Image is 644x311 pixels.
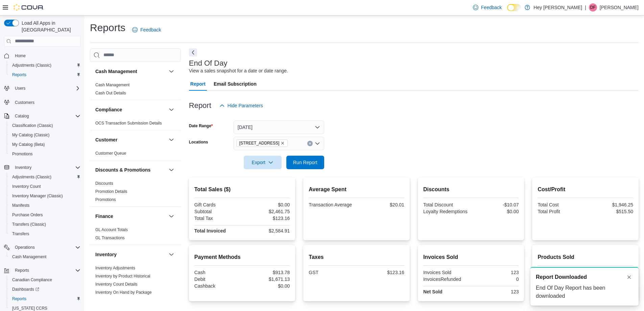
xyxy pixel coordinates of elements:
[472,276,519,282] div: 0
[1,111,83,121] button: Catalog
[189,59,228,67] h3: End Of Day
[9,192,66,200] a: Inventory Manager (Classic)
[19,20,80,33] span: Load All Apps in [GEOGRAPHIC_DATA]
[9,182,80,191] span: Inventory Count
[9,131,52,139] a: My Catalog (Classic)
[7,121,83,130] button: Classification (Classic)
[140,26,161,33] span: Feedback
[95,290,152,295] span: Inventory On Hand by Package
[9,121,80,130] span: Classification (Classic)
[244,156,282,169] button: Export
[12,132,50,138] span: My Catalog (Classic)
[95,106,122,113] h3: Compliance
[95,274,150,279] a: Inventory by Product Historical
[12,63,51,68] span: Adjustments (Classic)
[243,216,290,221] div: $123.16
[95,136,166,143] button: Customer
[423,253,519,261] h2: Invoices Sold
[507,4,521,11] input: Dark Mode
[14,4,44,11] img: Cova
[90,179,181,206] div: Discounts & Promotions
[194,253,290,261] h2: Payment Methods
[7,229,83,239] button: Transfers
[167,67,175,75] button: Cash Management
[7,130,83,140] button: My Catalog (Classic)
[243,270,290,275] div: $913.78
[9,253,80,261] span: Cash Management
[189,48,197,57] button: Next
[12,112,80,120] span: Catalog
[9,182,44,191] a: Inventory Count
[90,226,181,245] div: Finance
[95,282,138,287] a: Inventory Count Details
[243,209,290,214] div: $2,461.75
[1,243,83,252] button: Operations
[95,189,127,194] span: Promotion Details
[167,106,175,114] button: Compliance
[189,139,208,145] label: Locations
[9,276,80,284] span: Canadian Compliance
[12,203,29,208] span: Manifests
[9,220,49,228] a: Transfers (Classic)
[12,222,46,227] span: Transfers (Classic)
[90,21,125,35] h1: Reports
[12,174,51,180] span: Adjustments (Classic)
[9,295,29,303] a: Reports
[217,99,266,112] button: Hide Parameters
[12,142,45,147] span: My Catalog (Beta)
[95,227,128,232] a: GL Account Totals
[95,181,113,186] a: Discounts
[194,276,241,282] div: Debit
[9,201,80,209] span: Manifests
[9,61,54,69] a: Adjustments (Classic)
[95,68,166,75] button: Cash Management
[12,184,41,189] span: Inventory Count
[7,275,83,285] button: Canadian Compliance
[12,277,52,283] span: Canadian Compliance
[1,163,83,172] button: Inventory
[1,266,83,275] button: Reports
[600,3,639,12] p: [PERSON_NAME]
[95,235,125,241] span: GL Transactions
[167,250,175,259] button: Inventory
[536,273,633,281] div: Notification
[9,201,32,209] a: Manifests
[12,72,26,77] span: Reports
[472,270,519,275] div: 123
[7,252,83,262] button: Cash Management
[95,68,137,75] h3: Cash Management
[12,51,80,60] span: Home
[95,266,135,270] a: Inventory Adjustments
[95,251,117,258] h3: Inventory
[470,1,504,14] a: Feedback
[95,151,126,156] span: Customer Queue
[129,23,164,37] a: Feedback
[194,185,290,194] h2: Total Sales ($)
[12,52,28,60] a: Home
[228,102,263,109] span: Hide Parameters
[95,166,150,173] h3: Discounts & Promotions
[587,202,633,207] div: $1,946.25
[234,120,324,134] button: [DATE]
[590,3,596,12] span: DF
[12,287,39,292] span: Dashboards
[90,149,181,160] div: Customer
[423,276,470,282] div: InvoicesRefunded
[536,284,633,300] div: End Of Day Report has been downloaded
[189,102,211,110] h3: Report
[12,243,80,251] span: Operations
[9,211,46,219] a: Purchase Orders
[9,61,80,69] span: Adjustments (Classic)
[15,268,29,273] span: Reports
[281,141,285,145] button: Remove 10311 103 Avenue NW from selection in this group
[95,213,113,220] h3: Finance
[12,112,31,120] button: Catalog
[423,209,470,214] div: Loyalty Redemptions
[12,296,26,302] span: Reports
[15,113,29,119] span: Catalog
[95,121,162,126] a: OCS Transaction Submission Details
[587,209,633,214] div: $515.50
[358,202,404,207] div: $20.01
